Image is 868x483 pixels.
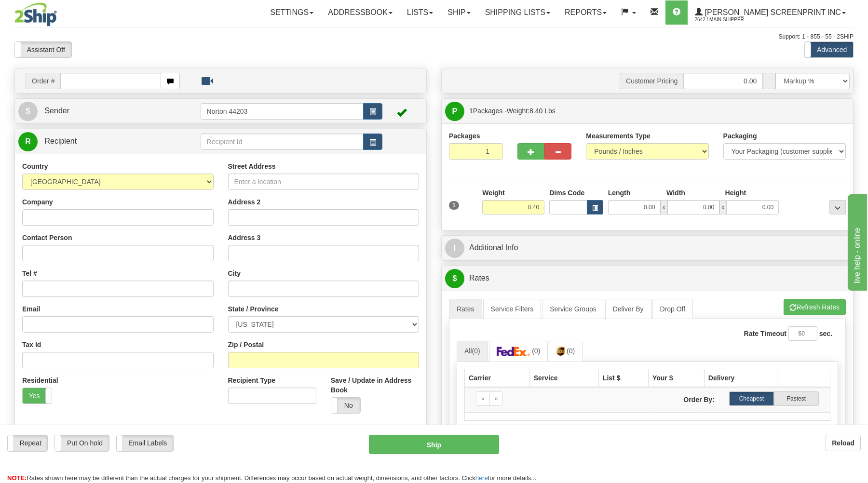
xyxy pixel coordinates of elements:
[44,107,69,115] span: Sender
[22,268,37,278] label: Tel #
[321,0,400,25] a: Addressbook
[228,340,264,349] label: Zip / Postal
[482,188,504,198] label: Weight
[567,347,575,355] span: (0)
[201,103,364,120] input: Sender Id
[489,391,503,406] a: Next
[832,439,854,447] b: Reload
[18,132,180,151] a: R Recipient
[449,299,482,319] a: Rates
[729,391,774,406] label: Cheapest
[22,340,41,349] label: Tax Id
[7,474,27,482] span: NOTE:
[497,347,530,356] img: FedEx Express®
[544,107,556,115] span: Lbs
[846,192,867,291] iframe: chat widget
[495,395,498,402] span: »
[228,233,261,242] label: Address 3
[400,0,440,25] a: Lists
[7,6,89,17] div: live help - online
[723,131,757,141] label: Packaging
[465,369,530,387] th: Carrier
[557,0,614,25] a: Reports
[15,42,71,57] label: Assistant Off
[18,101,201,121] a: S Sender
[507,107,556,115] span: Weight:
[14,2,57,27] img: logo2642.jpg
[598,369,648,387] th: List $
[529,107,542,115] span: 8.40
[228,268,241,278] label: City
[445,268,850,288] a: $Rates
[8,435,47,451] label: Repeat
[445,269,464,288] span: $
[532,347,540,355] span: (0)
[55,435,108,451] label: Put On hold
[688,0,853,25] a: [PERSON_NAME] Screenprint Inc 2642 / Main Shipper
[648,391,722,404] label: Order By:
[826,435,861,451] button: Reload
[542,299,604,319] a: Service Groups
[666,188,685,198] label: Width
[819,329,832,338] label: sec.
[445,102,464,121] span: P
[829,200,846,215] div: ...
[228,161,276,171] label: Street Address
[478,0,557,25] a: Shipping lists
[22,161,48,171] label: Country
[201,134,364,150] input: Recipient Id
[449,201,459,210] span: 1
[22,304,40,314] label: Email
[608,188,631,198] label: Length
[774,391,819,406] label: Fastest
[476,391,490,406] a: Previous
[744,329,787,338] label: Rate Timeout
[652,299,693,319] a: Drop Off
[26,73,60,89] span: Order #
[445,239,464,258] span: I
[228,376,276,385] label: Recipient Type
[457,341,488,361] a: All
[469,101,556,121] span: Packages -
[263,0,321,25] a: Settings
[22,376,58,385] label: Residential
[620,73,683,89] span: Customer Pricing
[228,304,279,314] label: State / Province
[805,42,853,57] label: Advanced
[22,233,72,242] label: Contact Person
[445,238,850,258] a: IAdditional Info
[369,435,499,454] button: Ship
[331,376,419,395] label: Save / Update in Address Book
[440,0,477,25] a: Ship
[445,101,850,121] a: P 1Packages -Weight:8.40 Lbs
[117,435,174,451] label: Email Labels
[472,347,480,355] span: (0)
[549,188,584,198] label: Dims Code
[481,395,485,402] span: «
[649,369,705,387] th: Your $
[22,197,53,207] label: Company
[586,131,651,141] label: Measurements Type
[449,131,480,141] label: Packages
[661,200,667,215] span: x
[725,188,746,198] label: Height
[44,137,77,145] span: Recipient
[331,398,360,413] label: No
[18,132,38,151] span: R
[605,299,651,319] a: Deliver By
[483,299,542,319] a: Service Filters
[228,174,420,190] input: Enter a location
[23,388,52,403] label: Yes
[556,347,565,356] img: UPS
[18,102,38,121] span: S
[14,33,854,41] div: Support: 1 - 855 - 55 - 2SHIP
[475,474,488,482] a: here
[784,299,846,315] button: Refresh Rates
[704,369,778,387] th: Delivery
[529,369,598,387] th: Service
[469,107,473,115] span: 1
[703,8,841,16] span: [PERSON_NAME] Screenprint Inc
[719,200,726,215] span: x
[228,197,261,207] label: Address 2
[695,15,767,25] span: 2642 / Main Shipper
